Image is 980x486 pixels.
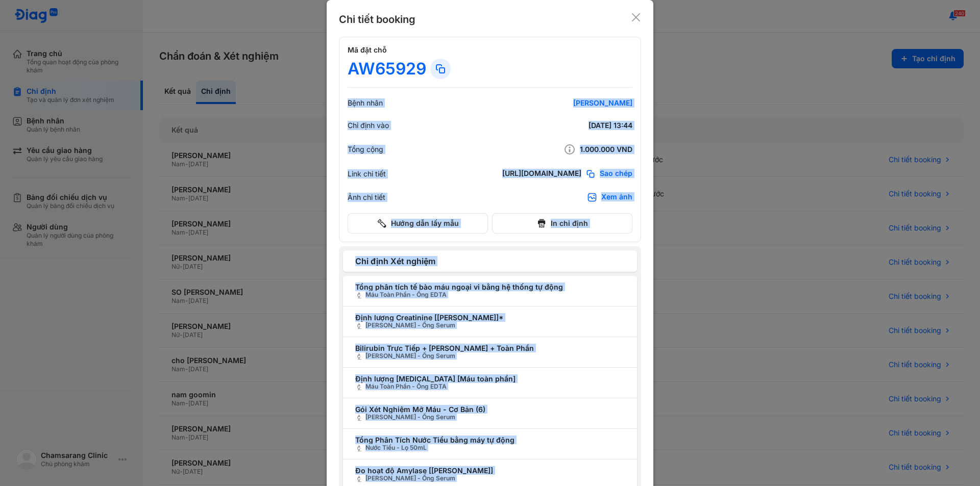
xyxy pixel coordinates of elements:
span: [PERSON_NAME] - Ống Serum [355,475,625,483]
button: Hướng dẫn lấy mẫu [348,213,488,234]
div: AW65929 [348,59,426,79]
span: Chỉ định Xét nghiệm [355,257,625,266]
span: [PERSON_NAME] - Ống Serum [355,352,625,361]
span: Máu Toàn Phần - Ống EDTA [355,291,625,299]
div: [PERSON_NAME] [510,98,632,108]
span: Tổng Phân Tích Nước Tiểu bằng máy tự động [355,436,625,444]
button: In chỉ định [492,213,632,234]
div: Bệnh nhân [348,98,383,108]
div: [DATE] 13:44 [510,121,632,130]
div: 1.000.000 VND [510,143,632,156]
div: Tổng cộng [348,145,383,154]
span: Máu Toàn Phần - Ống EDTA [355,383,625,391]
span: Bilirubin Trực Tiếp + [PERSON_NAME] + Toàn Phần [355,344,625,352]
span: [PERSON_NAME] - Ống Serum [355,414,625,422]
div: [URL][DOMAIN_NAME] [502,169,581,179]
div: Chi tiết booking [339,12,415,27]
div: Ảnh chi tiết [348,193,385,202]
span: Nước Tiểu - Lọ 50mL [355,444,625,452]
span: Định lượng [MEDICAL_DATA] [Máu toàn phần] [355,375,625,383]
h4: Mã đặt chỗ [348,45,632,55]
div: Link chi tiết [348,169,386,178]
span: [PERSON_NAME] - Ống Serum [355,322,625,330]
span: Sao chép [600,169,632,179]
span: Gói Xét Nghiệm Mỡ Máu - Cơ Bản (6) [355,405,625,414]
div: Chỉ định vào [348,121,389,130]
div: Xem ảnh [601,192,632,202]
span: Tổng phân tích tế bào máu ngoại vi bằng hệ thống tự động [355,283,625,291]
span: Đo hoạt độ Amylase [[PERSON_NAME]] [355,467,625,475]
span: Định lượng Creatinine [[PERSON_NAME]]* [355,314,625,322]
